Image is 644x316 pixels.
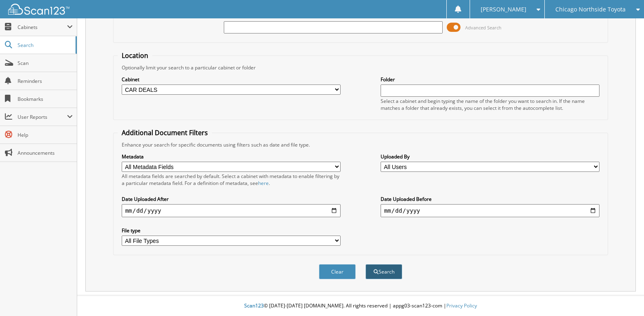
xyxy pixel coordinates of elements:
[381,204,599,217] input: end
[244,302,264,309] span: Scan123
[118,128,212,137] legend: Additional Document Filters
[122,204,340,217] input: start
[122,173,340,187] div: All metadata fields are searched by default. Select a cabinet with metadata to enable filtering b...
[465,24,501,31] span: Advanced Search
[381,196,599,203] label: Date Uploaded Before
[319,264,356,279] button: Clear
[18,78,73,85] span: Reminders
[18,60,73,67] span: Scan
[18,149,73,156] span: Announcements
[118,141,603,148] div: Enhance your search for specific documents using filters such as date and file type.
[381,76,599,83] label: Folder
[77,296,644,316] div: © [DATE]-[DATE] [DOMAIN_NAME]. All rights reserved | appg03-scan123-com |
[18,131,73,138] span: Help
[603,277,644,316] iframe: Chat Widget
[122,196,340,203] label: Date Uploaded After
[122,76,340,83] label: Cabinet
[365,264,402,279] button: Search
[122,153,340,160] label: Metadata
[118,51,152,60] legend: Location
[555,7,626,12] span: Chicago Northside Toyota
[481,7,526,12] span: [PERSON_NAME]
[18,96,73,102] span: Bookmarks
[446,302,477,309] a: Privacy Policy
[118,64,603,71] div: Optionally limit your search to a particular cabinet or folder
[18,113,67,120] span: User Reports
[381,98,599,111] div: Select a cabinet and begin typing the name of the folder you want to search in. If the name match...
[18,24,67,31] span: Cabinets
[381,153,599,160] label: Uploaded By
[8,4,69,15] img: scan123-logo-white.svg
[122,227,340,234] label: File type
[258,180,269,187] a: here
[18,42,71,49] span: Search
